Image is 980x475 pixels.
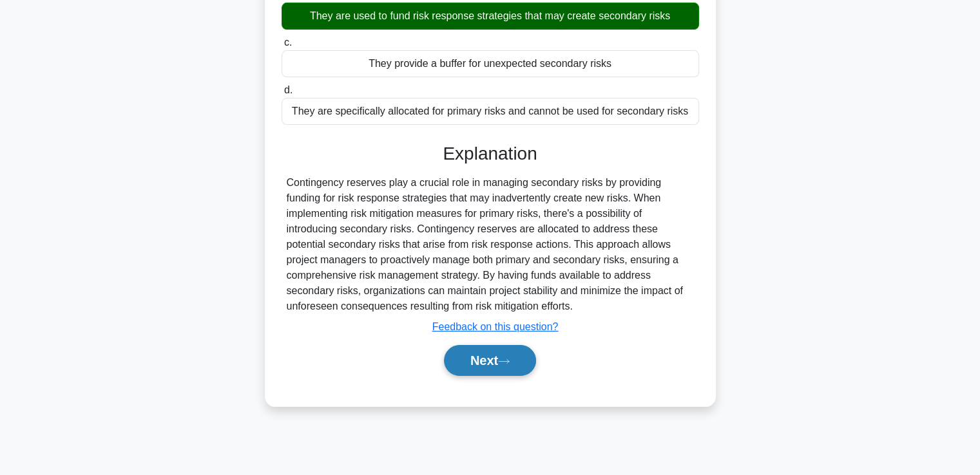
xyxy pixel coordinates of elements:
[289,143,691,165] h3: Explanation
[284,84,293,95] span: d.
[444,345,536,376] button: Next
[432,321,559,332] a: Feedback on this question?
[284,37,292,48] span: c.
[282,3,699,30] div: They are used to fund risk response strategies that may create secondary risks
[282,98,699,125] div: They are specifically allocated for primary risks and cannot be used for secondary risks
[287,175,694,314] div: Contingency reserves play a crucial role in managing secondary risks by providing funding for ris...
[282,50,699,77] div: They provide a buffer for unexpected secondary risks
